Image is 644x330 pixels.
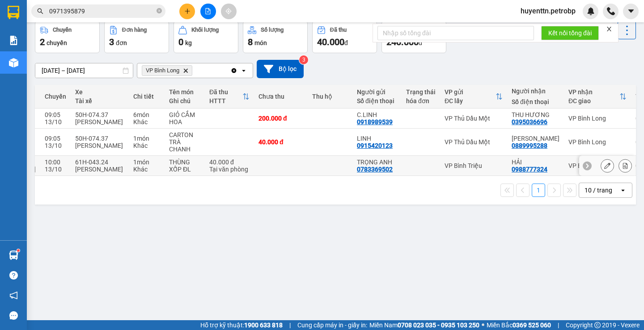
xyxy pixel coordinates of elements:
[254,39,267,46] span: món
[75,118,124,125] div: [PERSON_NAME]
[146,67,179,74] span: VP Bình Long
[205,8,211,14] span: file-add
[8,8,64,29] div: VP Bình Long
[49,6,155,16] input: Tìm tên, số ĐT hoặc mã đơn
[7,58,65,68] div: 30.000
[183,68,188,73] svg: Delete
[243,21,308,53] button: Số lượng8món
[445,115,503,122] div: VP Thủ Dầu Một
[133,159,160,166] div: 1 món
[445,88,496,96] div: VP gửi
[386,37,419,47] span: 240.000
[564,85,631,109] th: Toggle SortBy
[8,29,64,40] div: ĐỨC ANH
[357,166,393,173] div: 0783369502
[178,37,183,47] span: 0
[209,88,242,96] div: Đã thu
[9,251,18,260] img: warehouse-icon
[142,65,192,76] span: VP Bình Long, close by backspace
[312,93,348,100] div: Thu hộ
[194,66,195,75] input: Selected VP Bình Long.
[445,138,503,146] div: VP Thủ Dầu Một
[257,60,304,78] button: Bộ lọc
[299,55,308,64] sup: 3
[594,322,601,328] span: copyright
[357,97,397,104] div: Số điện thoại
[357,159,397,166] div: TRỌNG ANH
[357,111,397,118] div: C.LINH
[47,39,67,46] span: chuyến
[9,291,18,300] span: notification
[75,88,124,96] div: Xe
[230,67,237,74] svg: Clear all
[45,135,66,142] div: 09:05
[221,4,237,19] button: aim
[75,159,124,166] div: 61H-043.24
[487,320,551,330] span: Miền Bắc
[406,88,436,96] div: Trạng thái
[344,39,348,46] span: đ
[585,186,612,195] div: 10 / trang
[70,29,131,40] div: NHO
[8,6,19,19] img: logo-vxr
[317,37,344,47] span: 40.000
[169,159,200,173] div: THÙNG XỐP ĐL
[357,135,397,142] div: LINH
[45,142,66,149] div: 13/10
[568,162,627,169] div: VP Bình Long
[9,271,18,280] span: question-circle
[558,320,559,330] span: |
[75,135,124,142] div: 50H-074.37
[35,63,133,78] input: Select a date range.
[116,39,127,46] span: đơn
[104,21,169,53] button: Đơn hàng3đơn
[445,162,503,169] div: VP Bình Triệu
[9,58,18,67] img: warehouse-icon
[419,39,422,46] span: đ
[512,118,547,125] div: 0395036696
[9,36,18,45] img: solution-icon
[133,135,160,142] div: 1 món
[185,39,192,46] span: kg
[200,4,216,19] button: file-add
[75,166,124,173] div: [PERSON_NAME]
[258,93,303,100] div: Chưa thu
[45,111,66,118] div: 09:05
[7,58,21,68] span: CR :
[35,21,100,53] button: Chuyến2chuyến
[512,166,547,173] div: 0988777324
[45,166,66,173] div: 13/10
[512,98,559,105] div: Số điện thoại
[169,111,200,125] div: GIỎ CẮM HOA
[627,7,635,15] span: caret-down
[225,8,232,14] span: aim
[174,21,238,53] button: Khối lượng0kg
[258,115,303,122] div: 200.000 đ
[568,138,627,146] div: VP Bình Long
[75,111,124,118] div: 50H-074.37
[513,5,583,17] span: huyenttn.petrobp
[512,135,559,142] div: NGUYỆT VŨ
[45,118,66,125] div: 13/10
[541,26,599,40] button: Kết nối tổng đài
[398,322,479,329] strong: 0708 023 035 - 0935 103 250
[37,8,43,14] span: search
[209,166,250,173] div: Tại văn phòng
[619,187,627,194] svg: open
[330,27,347,33] div: Đã thu
[440,85,507,109] th: Toggle SortBy
[607,7,615,15] img: phone-icon
[122,27,147,33] div: Đơn hàng
[568,97,619,104] div: ĐC giao
[133,93,160,100] div: Chi tiết
[133,111,160,118] div: 6 món
[53,27,72,33] div: Chuyến
[248,37,253,47] span: 8
[568,88,619,96] div: VP nhận
[169,97,200,104] div: Ghi chú
[70,8,91,18] span: Nhận:
[157,8,162,13] span: close-circle
[357,88,397,96] div: Người gửi
[75,142,124,149] div: [PERSON_NAME]
[133,142,160,149] div: Khác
